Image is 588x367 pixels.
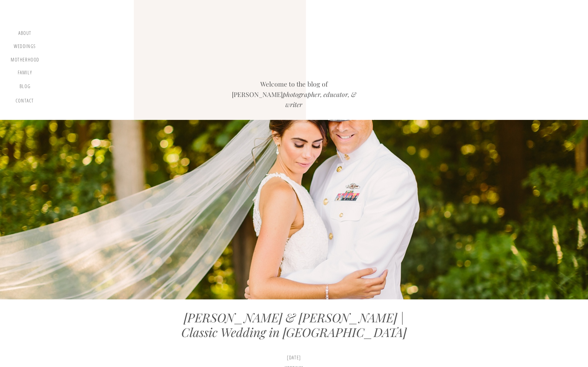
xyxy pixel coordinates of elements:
[171,310,417,339] h1: [PERSON_NAME] & [PERSON_NAME] | Classic Wedding in [GEOGRAPHIC_DATA]
[13,70,36,78] a: Family
[13,43,36,51] a: Weddings
[283,90,356,109] i: photographer, educator, & writer
[16,30,34,38] a: about
[14,98,35,106] a: contact
[227,79,361,104] h2: Welcome to the blog of [PERSON_NAME]
[11,57,40,64] a: motherhood
[171,355,417,361] p: [DATE]
[16,83,34,92] a: blog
